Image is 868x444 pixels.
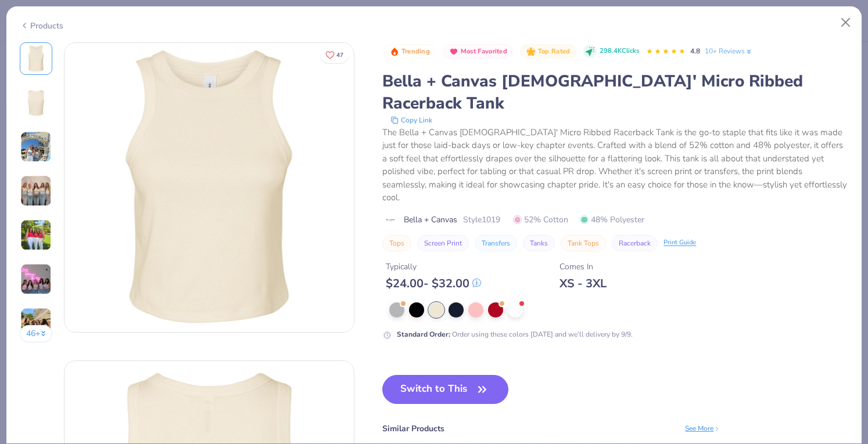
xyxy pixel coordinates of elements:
[20,20,63,32] div: Products
[580,214,644,226] span: 48% Polyester
[559,261,607,273] div: Comes In
[663,238,696,248] div: Print Guide
[646,42,686,61] div: 4.8 Stars
[382,235,411,251] button: Tops
[443,44,513,59] button: Badge Button
[20,175,52,207] img: User generated content
[449,47,458,56] img: Most Favorited sort
[835,12,857,34] button: Close
[705,46,753,56] a: 10+ Reviews
[401,48,430,55] span: Trending
[523,235,555,251] button: Tanks
[561,235,606,251] button: Tank Tops
[320,46,349,63] button: Like
[382,375,508,404] button: Switch to This
[463,214,500,226] span: Style 1019
[20,263,52,295] img: User generated content
[526,47,536,56] img: Top Rated sort
[382,215,398,225] img: brand logo
[382,126,848,204] div: The Bella + Canvas [DEMOGRAPHIC_DATA]' Micro Ribbed Racerback Tank is the go-to staple that fits ...
[513,214,568,226] span: 52% Cotton
[612,235,658,251] button: Racerback
[461,48,507,55] span: Most Favorited
[336,52,343,58] span: 47
[559,276,607,291] div: XS - 3XL
[520,44,576,59] button: Badge Button
[383,44,436,59] button: Badge Button
[475,235,517,251] button: Transfers
[22,89,50,117] img: Back
[22,45,50,73] img: Front
[386,276,481,291] div: $ 24.00 - $ 32.00
[600,46,639,56] span: 298.4K Clicks
[538,48,571,55] span: Top Rated
[397,329,633,340] div: Order using these colors [DATE] and we’ll delivery by 9/9.
[20,308,52,339] img: User generated content
[397,330,450,339] strong: Standard Order :
[64,43,354,332] img: Front
[20,131,52,163] img: User generated content
[387,114,436,126] button: copy to clipboard
[20,219,52,251] img: User generated content
[386,261,481,273] div: Typically
[417,235,469,251] button: Screen Print
[685,423,720,434] div: See More
[382,423,444,435] div: Similar Products
[390,47,399,56] img: Trending sort
[404,214,457,226] span: Bella + Canvas
[690,46,700,56] span: 4.8
[20,325,53,342] button: 46+
[382,70,848,114] div: Bella + Canvas [DEMOGRAPHIC_DATA]' Micro Ribbed Racerback Tank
